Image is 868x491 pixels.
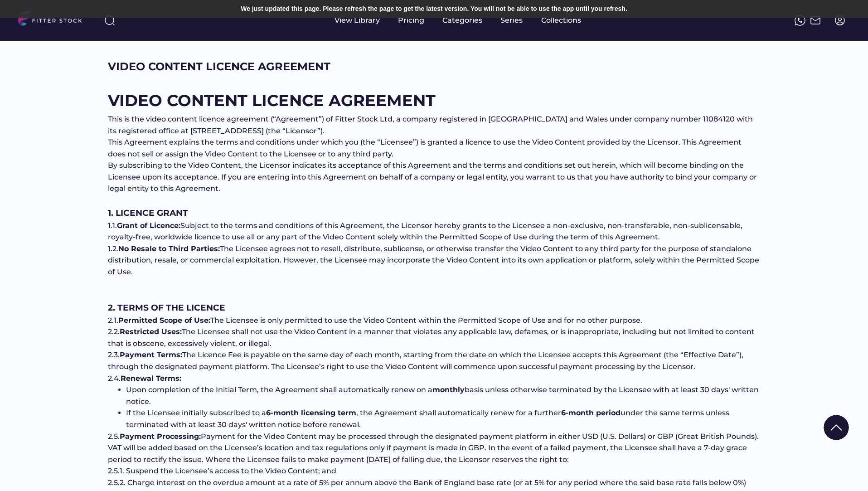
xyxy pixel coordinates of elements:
span: By subscribing to the Video Content, the Licensor indicates its acceptance of this Agreement and ... [108,161,759,193]
span: This is the video content licence agreement (“Agreement”) of Fitter Stock Ltd, a company register... [108,115,755,135]
span: 1.2. [108,244,118,253]
img: LOGO.svg [18,10,90,29]
span: , the Agreement shall automatically renew for a further [356,408,561,417]
span: This Agreement explains the terms and conditions under which you (the “Licensee”) is granted a li... [108,138,743,158]
span: 1.1. [108,221,117,230]
img: Frame%2051.svg [810,15,821,26]
div: Collections [541,15,581,25]
span: 2.1. [108,316,118,325]
img: Group%201000002322%20%281%29.svg [824,415,849,440]
span: basis unless otherwise terminated by the Licensee with at least 30 days' written notice. [126,385,761,406]
span: The Licensee agrees not to resell, distribute, sublicense, or otherwise transfer the Video Conten... [108,244,761,276]
span: 2.2. [108,327,120,336]
iframe: chat widget [830,455,859,482]
span: Grant of Licence: [117,221,180,230]
span: If the Licensee initially subscribed to a [126,408,266,417]
div: Series [500,15,523,25]
span: Payment for the Video Content may be processed through the designated payment platform in either ... [108,432,761,464]
span: 2.5. [108,432,120,441]
img: search-normal%203.svg [104,15,115,26]
div: Pricing [398,15,424,25]
div: View Library [335,15,380,25]
span: No Resale to Third Parties: [118,244,220,253]
span: 6-month period [561,408,621,417]
span: The Licensee is only permitted to use the Video Content within the Permitted Scope of Use and for... [210,316,642,325]
div: VIDEO CONTENT LICENCE AGREEMENT [108,59,330,74]
span: 2. TERMS OF THE LICENCE [108,302,225,313]
span: Renewal Terms: [121,374,181,383]
span: 1. LICENCE GRANT [108,208,188,218]
span: The Licensee shall not use the Video Content in a manner that violates any applicable law, defame... [108,327,756,348]
span: Restricted Uses: [120,327,182,336]
span: Payment Processing: [120,432,201,441]
span: 2.4. [108,374,121,383]
span: Payment Terms: [120,350,182,359]
div: Categories [442,15,482,25]
span: Subject to the terms and conditions of this Agreement, the Licensor hereby grants to the Licensee... [108,221,744,242]
span: 6-month licensing term [266,408,356,417]
span: VIDEO CONTENT LICENCE AGREEMENT [108,91,436,110]
span: 2.5.1. Suspend the Licensee’s access to the Video Content; and [108,467,336,475]
span: 2.3. [108,350,120,359]
span: Permitted Scope of Use: [118,316,210,325]
img: meteor-icons_whatsapp%20%281%29.svg [795,15,805,26]
span: monthly [432,385,465,394]
span: Upon completion of the Initial Term, the Agreement shall automatically renew on a [126,385,432,394]
img: profile-circle.svg [834,15,845,26]
span: The Licence Fee is payable on the same day of each month, starting from the date on which the Lic... [108,350,745,371]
